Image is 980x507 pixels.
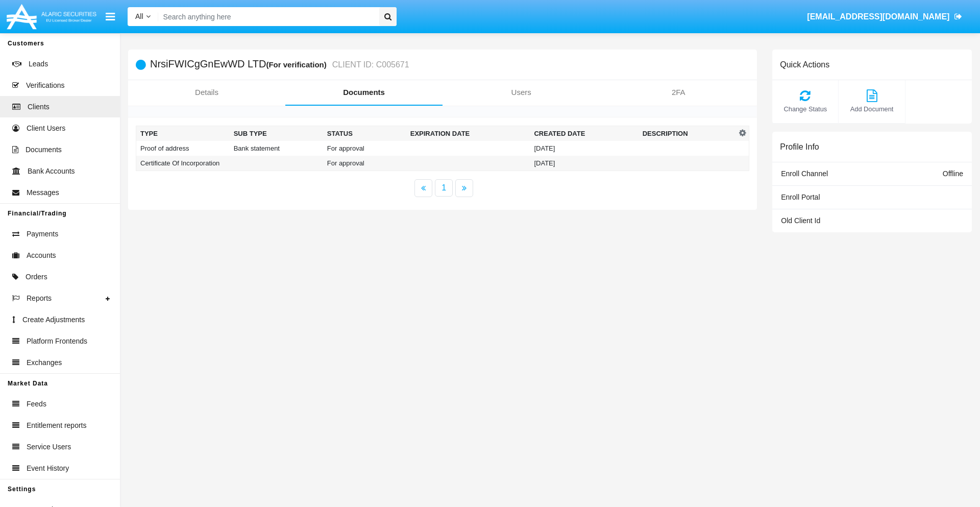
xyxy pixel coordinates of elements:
a: Documents [285,80,443,105]
span: Leads [29,59,48,69]
th: Sub Type [230,126,323,141]
th: Status [323,126,406,141]
span: Reports [27,293,52,304]
span: Old Client Id [781,216,820,225]
td: Certificate Of Incorporation [136,156,230,171]
span: Change Status [777,104,833,114]
span: [EMAIL_ADDRESS][DOMAIN_NAME] [807,12,949,21]
span: Feeds [27,399,46,409]
span: Service Users [27,442,71,452]
td: For approval [323,156,406,171]
th: Type [136,126,230,141]
span: Add Document [844,104,899,114]
span: Orders [26,272,47,282]
td: Proof of address [136,141,230,156]
span: All [135,12,143,20]
span: Enroll Portal [781,193,820,201]
td: Bank statement [230,141,323,156]
span: Create Adjustments [22,315,85,325]
nav: paginator [128,179,757,197]
td: [DATE] [530,141,638,156]
h6: Quick Actions [780,60,829,69]
td: For approval [323,141,406,156]
th: Created Date [530,126,638,141]
span: Client Users [27,123,65,134]
h6: Profile Info [780,142,819,152]
th: Expiration date [406,126,530,141]
td: [DATE] [530,156,638,171]
span: Offline [943,170,963,178]
a: 2FA [600,80,757,105]
span: Accounts [27,250,56,261]
span: Messages [27,187,59,198]
span: Verifications [26,80,64,91]
small: CLIENT ID: C005671 [330,61,409,69]
span: Event History [27,463,69,474]
img: Logo image [5,2,98,32]
a: Users [443,80,600,105]
span: Enroll Channel [781,170,828,178]
span: Exchanges [27,357,62,368]
span: Clients [28,102,50,112]
span: Bank Accounts [28,166,75,177]
input: Search [158,7,376,26]
span: Entitlement reports [27,420,87,431]
th: Description [639,126,737,141]
span: Documents [26,144,62,155]
a: Details [128,80,285,105]
span: Platform Frontends [27,336,87,347]
a: [EMAIL_ADDRESS][DOMAIN_NAME] [802,3,967,31]
span: Payments [27,229,58,239]
a: All [128,11,158,22]
div: (For verification) [266,59,329,70]
h5: NrsiFWICgGnEwWD LTD [150,59,409,70]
